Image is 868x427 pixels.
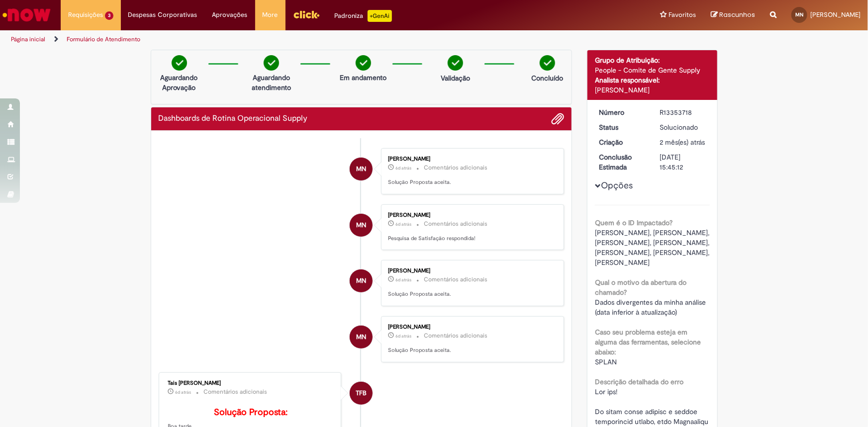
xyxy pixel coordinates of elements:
p: Solução Proposta aceita. [388,346,554,354]
span: [PERSON_NAME] [810,10,861,19]
span: Dados divergentes da minha análise (data inferior à atualização) [595,298,708,317]
p: +GenAi [368,10,392,22]
img: ServiceNow [1,5,52,25]
span: SPLAN [595,357,617,366]
div: R13353718 [660,107,706,117]
p: Aguardando Aprovação [155,73,203,92]
div: Padroniza [335,10,392,22]
b: Qual o motivo da abertura do chamado? [595,278,686,297]
img: check-circle-green.png [264,55,279,71]
div: Tais Folhadella Barbosa Bellagamba [350,382,373,405]
p: Solução Proposta aceita. [388,178,554,186]
small: Comentários adicionais [424,220,487,228]
div: 05/08/2025 08:39:47 [660,137,706,147]
span: MN [356,269,366,293]
div: Mario Romano Neto [350,214,373,237]
p: Solução Proposta aceita. [388,290,554,298]
b: Caso seu problema esteja em alguma das ferramentas, selecione abaixo: [595,328,701,356]
span: 6d atrás [395,165,411,171]
img: check-circle-green.png [172,55,187,71]
span: MN [356,213,366,237]
time: 24/09/2025 13:39:52 [395,277,411,283]
p: Concluído [531,73,563,83]
a: Formulário de Atendimento [67,35,140,43]
button: Adicionar anexos [551,112,564,125]
div: [PERSON_NAME] [388,156,554,162]
div: Grupo de Atribuição: [595,55,710,65]
div: [PERSON_NAME] [595,85,710,95]
span: TFB [356,381,367,405]
b: Quem é o ID Impactado? [595,218,673,227]
span: More [263,10,278,20]
span: 3 [105,11,113,20]
small: Comentários adicionais [424,332,487,340]
a: Página inicial [11,35,45,43]
div: Mario Romano Neto [350,326,373,348]
small: Comentários adicionais [204,388,268,396]
span: 6d atrás [176,389,192,395]
span: Despesas Corporativas [128,10,197,20]
dt: Status [591,122,653,132]
span: Favoritos [669,10,696,20]
dt: Criação [591,137,653,147]
img: check-circle-green.png [540,55,555,71]
div: Mario Romano Neto [350,158,373,180]
time: 24/09/2025 13:40:37 [395,165,411,171]
div: [PERSON_NAME] [388,324,554,330]
time: 24/09/2025 12:06:36 [176,389,192,395]
small: Comentários adicionais [424,164,487,172]
dt: Número [591,107,653,117]
div: Tais [PERSON_NAME] [168,380,334,386]
div: [PERSON_NAME] [388,268,554,274]
div: [PERSON_NAME] [388,212,554,218]
div: Mario Romano Neto [350,269,373,292]
p: Validação [441,73,470,83]
a: Rascunhos [711,10,755,20]
h2: Dashboards de Rotina Operacional Supply Histórico de tíquete [159,114,308,123]
time: 24/09/2025 13:40:30 [395,221,411,227]
span: 6d atrás [395,277,411,283]
div: Analista responsável: [595,75,710,85]
ul: Trilhas de página [7,30,571,49]
span: MN [356,325,366,349]
span: MN [795,11,803,18]
div: People - Comite de Gente Supply [595,65,710,75]
b: Descrição detalhada do erro [595,377,683,386]
small: Comentários adicionais [424,275,487,284]
span: [PERSON_NAME], [PERSON_NAME], [PERSON_NAME], [PERSON_NAME], [PERSON_NAME], [PERSON_NAME], [PERSON... [595,228,711,267]
p: Pesquisa de Satisfação respondida! [388,235,554,243]
span: MN [356,157,366,181]
p: Em andamento [340,73,386,83]
span: 6d atrás [395,221,411,227]
img: check-circle-green.png [356,55,371,71]
div: Solucionado [660,122,706,132]
div: [DATE] 15:45:12 [660,152,706,172]
b: Solução Proposta: [214,407,288,418]
span: Rascunhos [719,10,755,19]
dt: Conclusão Estimada [591,152,653,172]
img: check-circle-green.png [448,55,463,71]
span: 6d atrás [395,333,411,339]
img: click_logo_yellow_360x200.png [293,7,320,22]
time: 24/09/2025 13:39:51 [395,333,411,339]
span: 2 mês(es) atrás [660,138,705,147]
span: Aprovações [212,10,248,20]
p: Aguardando atendimento [247,73,295,92]
span: Requisições [68,10,103,20]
